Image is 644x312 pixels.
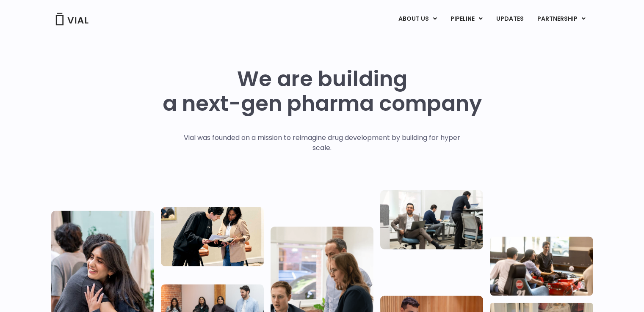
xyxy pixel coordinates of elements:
a: UPDATES [489,12,530,26]
img: Two people looking at a paper talking. [161,207,264,266]
img: Vial Logo [55,13,89,25]
a: ABOUT USMenu Toggle [392,12,443,26]
img: Group of people playing whirlyball [490,236,593,296]
p: Vial was founded on a mission to reimagine drug development by building for hyper scale. [175,133,469,153]
img: Three people working in an office [380,190,483,249]
a: PIPELINEMenu Toggle [444,12,489,26]
h1: We are building a next-gen pharma company [163,67,482,116]
a: PARTNERSHIPMenu Toggle [531,12,592,26]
